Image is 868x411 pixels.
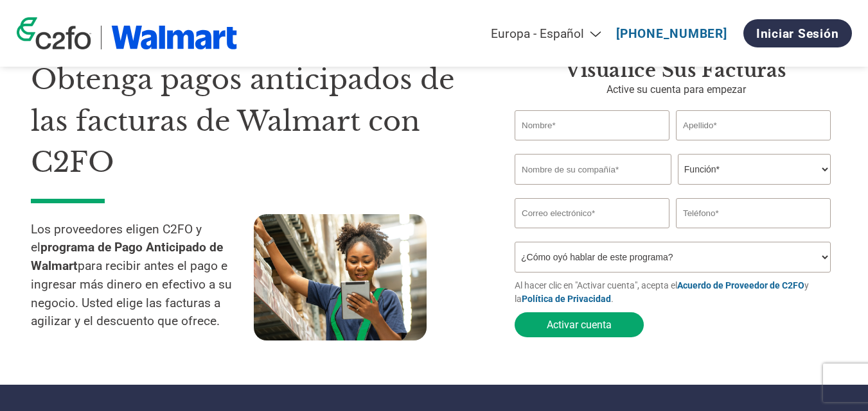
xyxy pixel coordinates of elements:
[515,59,837,82] h3: Visualice sus facturas
[31,59,476,183] h1: Obtenga pagos anticipados de las facturas de Walmart con C2FO
[676,230,831,237] div: Inavlid Phone Number
[743,19,852,47] a: Iniciar sesión
[31,221,254,331] p: Los proveedores eligen C2FO y el para recibir antes el pago e ingresar más dinero en efectivo a s...
[515,142,669,149] div: Invalid first name or first name is too long
[676,198,831,228] input: Teléfono*
[31,240,223,273] strong: programa de Pago Anticipado de Walmart
[677,280,804,290] a: Acuerdo de Proveedor de C2FO
[254,214,427,340] img: supply chain worker
[515,279,837,306] p: Al hacer clic en "Activar cuenta", acepta el y la .
[515,186,831,193] div: Invalid company name or company name is too long
[676,142,831,149] div: Invalid last name or last name is too long
[515,312,644,337] button: Activar cuenta
[515,198,669,228] input: Invalid Email format
[616,26,727,41] a: [PHONE_NUMBER]
[17,17,91,49] img: c2fo logo
[515,82,837,97] p: Active su cuenta para empezar
[522,294,611,304] a: Política de Privacidad
[111,26,238,49] img: Walmart
[515,154,671,185] input: Nombre de su compañía*
[515,230,669,237] div: Inavlid Email Address
[515,110,669,140] input: Nombre*
[678,154,831,185] select: Title/Role
[676,110,831,140] input: Apellido*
